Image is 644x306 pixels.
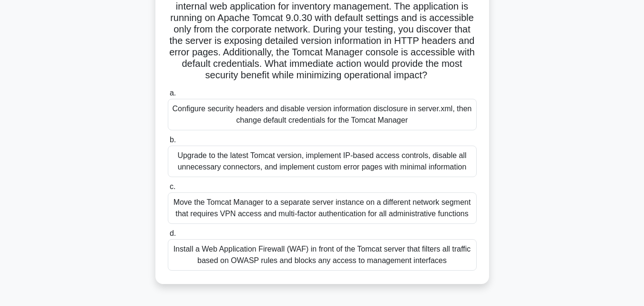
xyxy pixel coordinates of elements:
span: c. [170,182,175,190]
span: b. [170,136,176,144]
div: Move the Tomcat Manager to a separate server instance on a different network segment that require... [168,192,477,224]
div: Configure security headers and disable version information disclosure in server.xml, then change ... [168,99,477,130]
span: a. [170,89,176,97]
span: d. [170,229,176,237]
div: Upgrade to the latest Tomcat version, implement IP-based access controls, disable all unnecessary... [168,146,477,177]
div: Install a Web Application Firewall (WAF) in front of the Tomcat server that filters all traffic b... [168,239,477,271]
